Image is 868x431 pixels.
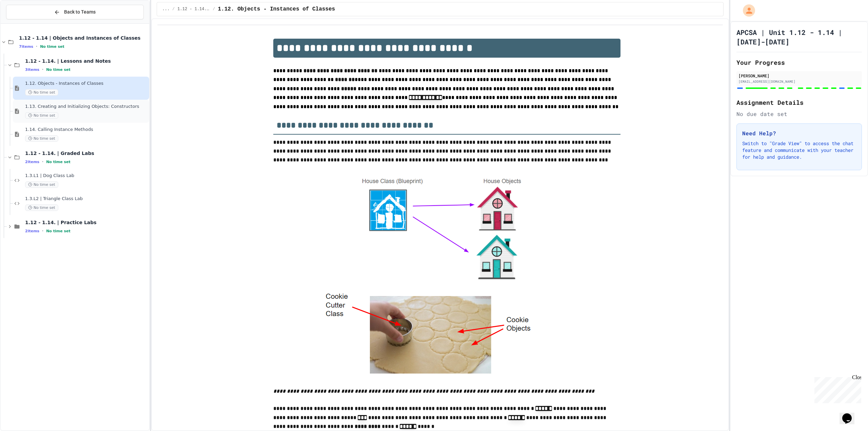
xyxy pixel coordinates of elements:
span: • [36,44,37,49]
div: [PERSON_NAME] [738,73,860,79]
span: No time set [40,44,64,49]
h1: APCSA | Unit 1.12 - 1.14 | [DATE]-[DATE] [736,27,862,46]
span: 1.12 - 1.14. | Lessons and Notes [177,6,210,12]
span: 1.12. Objects - Instances of Classes [25,81,148,86]
span: • [42,159,43,164]
span: • [42,67,43,72]
span: No time set [46,160,71,164]
p: Switch to "Grade View" to access the chat feature and communicate with your teacher for help and ... [742,140,856,160]
span: 1.12. Objects - Instances of Classes [218,5,335,13]
span: No time set [25,181,58,188]
h2: Your Progress [736,58,862,67]
span: 1.3.L1 | Dog Class Lab [25,173,148,179]
span: No time set [25,204,58,211]
span: 1.12 - 1.14. | Graded Labs [25,150,148,156]
span: No time set [25,89,58,96]
h2: Assignment Details [736,98,862,107]
span: 1.3.L2 | Triangle Class Lab [25,196,148,202]
span: 1.12 - 1.14. | Practice Labs [25,219,148,226]
div: No due date set [736,110,862,118]
span: 1.12 - 1.14 | Objects and Instances of Classes [19,35,148,41]
span: • [42,228,43,234]
span: 7 items [19,44,33,49]
span: 1.12 - 1.14. | Lessons and Notes [25,58,148,64]
div: Chat with us now!Close [3,3,47,43]
span: 3 items [25,67,39,72]
iframe: chat widget [840,404,861,424]
div: My Account [736,3,757,18]
span: No time set [46,67,71,72]
span: 2 items [25,160,39,164]
span: No time set [25,112,58,119]
span: 1.14. Calling Instance Methods [25,127,148,133]
span: Back to Teams [64,8,96,16]
div: [EMAIL_ADDRESS][DOMAIN_NAME] [738,79,860,84]
span: / [172,6,175,12]
span: No time set [25,135,58,142]
span: ... [162,6,170,12]
span: 1.13. Creating and Initializing Objects: Constructors [25,104,148,110]
span: / [213,6,215,12]
span: 2 items [25,229,39,233]
h3: Need Help? [742,129,856,137]
button: Back to Teams [6,5,144,19]
span: No time set [46,229,71,233]
iframe: chat widget [812,374,861,403]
